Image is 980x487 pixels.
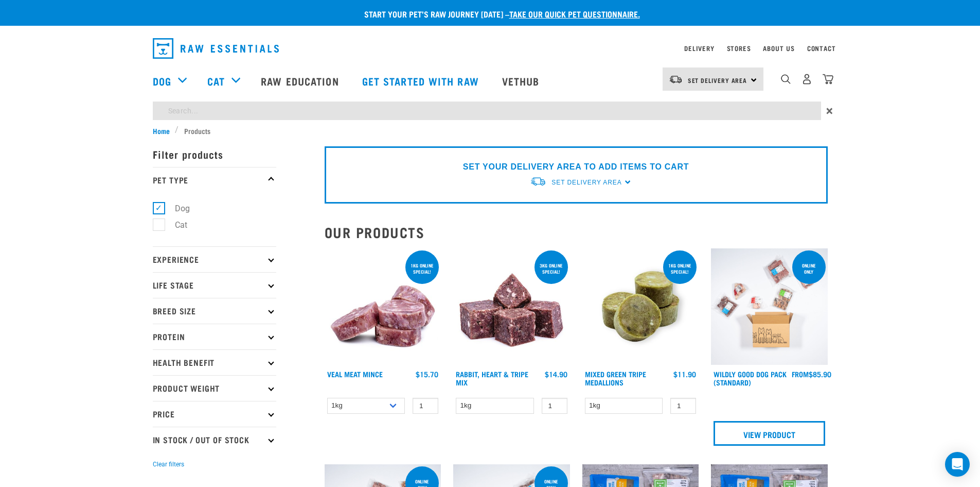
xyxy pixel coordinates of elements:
img: van-moving.png [669,75,683,84]
div: $85.90 [792,370,831,378]
input: 1 [413,398,438,414]
span: FROM [792,372,809,376]
img: Raw Essentials Logo [153,38,279,59]
nav: breadcrumbs [153,125,828,136]
a: Contact [807,46,836,50]
div: $15.70 [416,370,438,378]
img: home-icon@2x.png [823,74,833,85]
img: home-icon-1@2x.png [781,74,791,84]
p: SET YOUR DELIVERY AREA TO ADD ITEMS TO CART [463,161,689,173]
p: Price [153,401,276,427]
span: Set Delivery Area [551,179,621,186]
p: In Stock / Out Of Stock [153,427,276,452]
a: Get started with Raw [352,60,492,102]
div: $11.90 [673,370,696,378]
p: Protein [153,324,276,349]
a: Stores [727,46,751,50]
a: Home [153,125,175,136]
nav: dropdown navigation [145,34,836,63]
p: Filter products [153,141,276,167]
button: Clear filters [153,460,184,469]
img: 1175 Rabbit Heart Tripe Mix 01 [453,248,570,365]
a: Rabbit, Heart & Tripe Mix [456,372,528,384]
a: Dog [153,73,171,89]
a: take our quick pet questionnaire. [509,11,640,16]
img: 1160 Veal Meat Mince Medallions 01 [325,248,441,365]
a: Wildly Good Dog Pack (Standard) [714,372,787,384]
label: Dog [158,202,194,215]
a: Veal Meat Mince [327,372,383,376]
img: Dog 0 2sec [711,248,828,365]
div: 3kg online special! [534,258,568,279]
a: Delivery [684,46,714,50]
input: Search... [153,102,821,120]
p: Life Stage [153,272,276,298]
p: Breed Size [153,298,276,324]
a: Cat [207,73,225,89]
span: Set Delivery Area [688,78,747,82]
label: Cat [158,219,191,231]
a: Mixed Green Tripe Medallions [585,372,646,384]
span: × [826,102,833,120]
a: Raw Education [251,60,351,102]
p: Product Weight [153,375,276,401]
input: 1 [670,398,696,414]
div: 1kg online special! [663,258,697,279]
img: user.png [801,74,812,85]
p: Experience [153,246,276,272]
h2: Our Products [325,224,828,240]
p: Pet Type [153,167,276,193]
a: View Product [714,421,825,446]
div: Online Only [792,258,826,279]
a: Vethub [492,60,553,102]
div: 1kg online special! [405,258,439,279]
a: About Us [763,46,794,50]
img: Mixed Green Tripe [582,248,699,365]
div: Open Intercom Messenger [945,452,970,477]
div: $14.90 [545,370,567,378]
p: Health Benefit [153,349,276,375]
img: van-moving.png [530,176,546,187]
input: 1 [542,398,567,414]
span: Home [153,125,170,136]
